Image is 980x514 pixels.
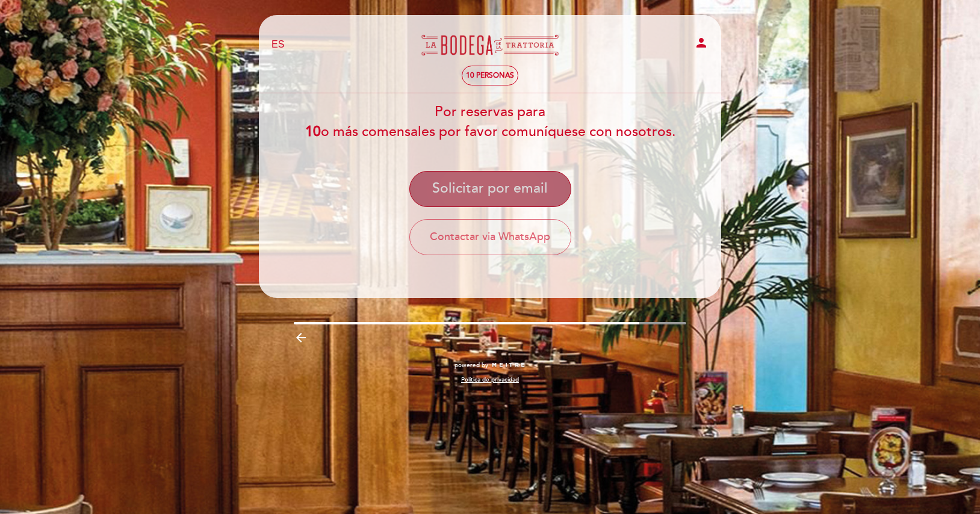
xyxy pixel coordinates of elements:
[694,36,709,54] button: person
[454,361,526,370] a: powered by
[305,123,321,140] b: 10
[694,36,709,50] i: person
[409,171,571,207] button: Solicitar por email
[409,219,571,255] button: Contactar via WhatsApp
[466,71,514,80] span: 10 personas
[415,28,565,61] a: La Bodega de la Trattoria - [PERSON_NAME]
[294,330,308,345] i: arrow_backward
[461,376,519,384] a: Política de privacidad
[258,102,722,142] div: Por reservas para o más comensales por favor comuníquese con nosotros.
[491,362,526,368] img: MEITRE
[454,361,488,370] span: powered by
